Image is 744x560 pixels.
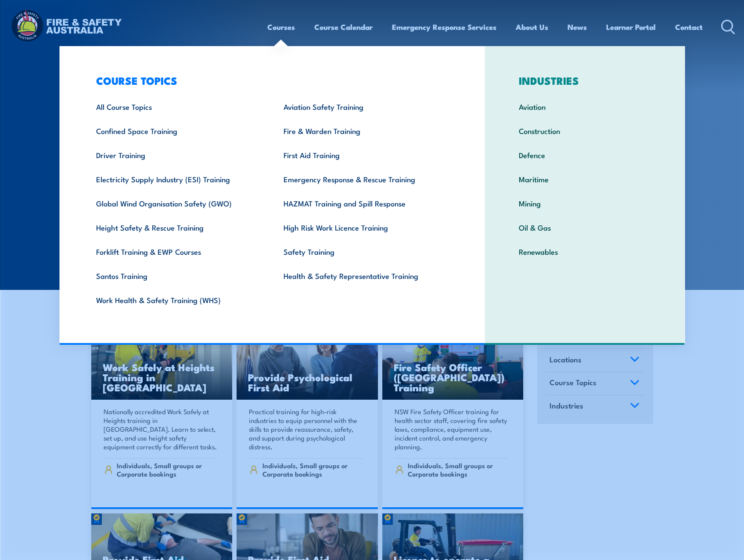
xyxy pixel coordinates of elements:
[546,372,643,395] a: Course Topics
[382,321,524,400] a: Fire Safety Officer ([GEOGRAPHIC_DATA]) Training
[91,321,233,400] img: Work Safely at Heights Training (1)
[237,321,378,400] a: Provide Psychological First Aid
[270,191,457,215] a: HAZMAT Training and Spill Response
[83,74,457,87] h3: COURSE TOPICS
[550,376,597,388] span: Course Topics
[505,119,665,143] a: Construction
[267,15,295,39] a: Courses
[408,461,508,478] span: Individuals, Small groups or Corporate bookings
[248,372,367,392] h3: Provide Psychological First Aid
[91,321,233,400] a: Work Safely at Heights Training in [GEOGRAPHIC_DATA]
[568,15,587,39] a: News
[546,349,643,372] a: Locations
[505,143,665,167] a: Defence
[505,215,665,239] a: Oil & Gas
[270,264,457,288] a: Health & Safety Representative Training
[270,215,457,239] a: High Risk Work Licence Training
[103,362,221,392] h3: Work Safely at Heights Training in [GEOGRAPHIC_DATA]
[83,264,270,288] a: Santos Training
[505,167,665,191] a: Maritime
[270,94,457,119] a: Aviation Safety Training
[382,321,524,400] img: Fire Safety Advisor
[550,354,582,365] span: Locations
[516,15,548,39] a: About Us
[606,15,656,39] a: Learner Portal
[546,395,643,418] a: Industries
[249,407,363,451] p: Practical training for high-risk industries to equip personnel with the skills to provide reassur...
[83,239,270,264] a: Forklift Training & EWP Courses
[505,239,665,264] a: Renewables
[262,461,363,478] span: Individuals, Small groups or Corporate bookings
[505,74,665,87] h3: INDUSTRIES
[117,461,217,478] span: Individuals, Small groups or Corporate bookings
[314,15,373,39] a: Course Calendar
[83,119,270,143] a: Confined Space Training
[550,400,583,412] span: Industries
[675,15,703,39] a: Contact
[83,167,270,191] a: Electricity Supply Industry (ESI) Training
[237,321,378,400] img: Mental Health First Aid Training Course from Fire & Safety Australia
[83,143,270,167] a: Driver Training
[270,143,457,167] a: First Aid Training
[395,407,509,451] p: NSW Fire Safety Officer training for health sector staff, covering fire safety laws, compliance, ...
[270,239,457,264] a: Safety Training
[83,288,270,312] a: Work Health & Safety Training (WHS)
[392,15,496,39] a: Emergency Response Services
[83,191,270,215] a: Global Wind Organisation Safety (GWO)
[83,215,270,239] a: Height Safety & Rescue Training
[83,94,270,119] a: All Course Topics
[270,167,457,191] a: Emergency Response & Rescue Training
[104,407,218,451] p: Nationally accredited Work Safely at Heights training in [GEOGRAPHIC_DATA]. Learn to select, set ...
[505,94,665,119] a: Aviation
[394,362,512,392] h3: Fire Safety Officer ([GEOGRAPHIC_DATA]) Training
[505,191,665,215] a: Mining
[270,119,457,143] a: Fire & Warden Training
